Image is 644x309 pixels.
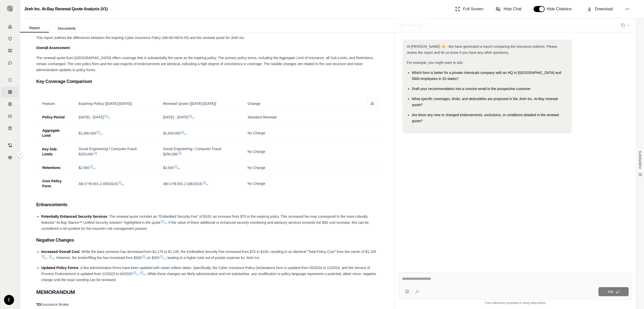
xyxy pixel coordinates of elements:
[163,166,174,170] span: $2,500
[42,128,60,138] span: Aggregate Limit
[412,87,531,91] span: Draft your recommendation into a concise email to the prospective customer
[248,131,265,135] span: No Change
[7,6,13,12] img: Expand sidebar
[1,99,19,110] a: Claim Coverage
[163,131,181,135] span: $1,000,000
[494,4,524,14] button: Hide Chat
[608,290,613,294] span: Ask
[367,98,377,108] button: Download as Excel
[36,200,378,209] h3: Enhancements
[41,220,369,231] span: . If the value of these additional or enhanced security monitoring and advisory services exceeds ...
[49,24,85,32] button: Documents
[54,256,142,260] span: . However, the broker/filing fee has increased from $300
[412,71,561,81] span: Which form is better for a private chemicals company with an HQ in [GEOGRAPHIC_DATA] and 5000 emp...
[36,77,378,86] h3: Key Coverage Comparison
[148,256,159,260] span: to $350
[248,102,260,106] span: Change
[41,272,376,282] span: . While these changes are likely administrative and not substantive, any modification to policy l...
[36,56,374,72] span: The renewal quote from [GEOGRAPHIC_DATA] offers coverage that is substantially the same as the ex...
[24,5,108,14] h2: Jireh Inc. At-Bay Renewal Quote Analysis (V1)
[407,61,463,65] span: For example, you might want to ask:
[42,102,55,106] span: Feature
[399,300,632,305] div: *Use references provided to verify information.
[463,6,484,12] span: Full Screen
[17,152,23,158] button: Expand sidebar
[79,250,376,254] span: : While the base premium has decreased from $1,175 to $1,145, the Embedded Security Fee increased...
[407,45,557,55] span: Hi [PERSON_NAME] 👋 - We have generated a report comparing the insurance policies. Please review t...
[163,182,202,186] span: AB-CYB-001.2 (08/2023)
[20,24,49,32] button: Report
[5,4,15,14] button: Expand sidebar
[78,115,104,119] span: [DATE] - [DATE]
[78,102,132,106] span: Expiring Policy ([DATE]-[DATE])
[36,302,42,306] strong: TO:
[1,123,19,134] a: Coverage Table
[248,166,265,170] span: No Change
[595,6,613,12] span: Download
[1,57,19,68] a: Chat
[1,21,19,32] a: Home
[4,295,14,305] div: E
[1,140,19,151] a: Contract Analysis
[163,147,222,156] span: Social Engineering / Computer Fraud: $250,000
[585,4,615,14] button: Download
[1,86,19,98] a: Policy Comparisons
[36,236,378,245] h3: Negative Changes
[598,287,629,296] button: Ask
[78,182,118,186] span: AB-CYB-001.2 (08/2023)
[36,46,70,50] strong: Overall Assessment
[1,45,19,56] a: Prompt Library
[41,266,78,270] span: Updated Policy Forms
[41,266,370,276] span: : A few administrative forms have been updated with newer edition dates. Specifically, the Cyber ...
[41,214,368,225] span: : The renewal quote includes an "Embedded Security Fee" of $100, an increase from $70 in the expi...
[41,214,107,218] span: Potentially Enhanced Security Services
[78,147,137,156] span: Social Engineering / Computer Fraud: $250,000
[248,182,265,186] span: No Change
[504,6,521,12] span: Hide Chat
[42,147,58,156] span: Key Sub-Limits
[42,179,62,188] span: Core Policy Form
[412,113,559,123] span: Are there any new or changed endorsements, exclusions, or conditions detailed in the renewal quote?
[248,150,265,154] span: No Change
[453,4,486,14] button: Full Screen
[42,302,69,306] span: Insurance Broker
[78,166,89,170] span: $2,500
[166,256,260,260] span: , leading to a higher total out-of-pocket expense for Jireh Inc.
[163,115,188,119] span: [DATE] - [DATE]
[36,287,378,297] h2: MEMORANDUM
[78,131,96,135] span: $1,000,000
[163,102,216,106] span: Renewal Quote ([DATE]-[DATE])
[248,115,276,119] span: Standard Renewal
[638,151,642,169] span: CONTENTS
[42,166,60,170] span: Retentions
[1,74,19,85] a: Single Policy
[1,33,19,44] a: Documents Vault
[1,111,19,122] a: Custom Report
[1,152,19,163] a: Legal Search Engine
[41,250,79,254] span: Increased Overall Cost
[412,97,558,107] span: What specific coverages, limits, and deductibles are proposed in the Jireh Inc. At-Bay renewal qu...
[42,115,65,119] span: Policy Period
[36,36,245,40] span: This report outlines the differences between the expiring Cyber Insurance Policy (AB-6674874-03) ...
[547,6,575,12] span: Hide Citations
